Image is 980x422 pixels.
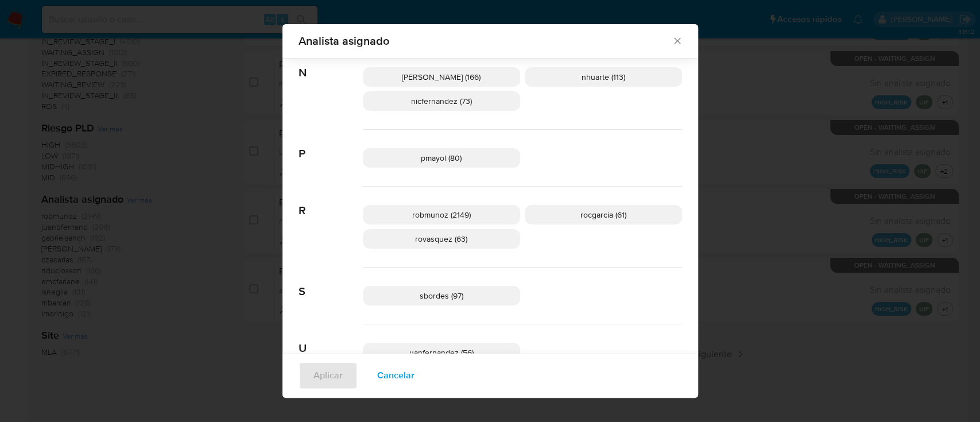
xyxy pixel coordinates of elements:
[420,290,463,301] span: sbordes (97)
[299,49,363,80] span: N
[411,95,472,107] span: nicfernandez (73)
[363,229,520,249] div: rovasquez (63)
[580,209,626,220] span: rocgarcia (61)
[421,152,462,164] span: pmayol (80)
[412,209,471,220] span: robmunoz (2149)
[672,35,682,45] button: Cerrar
[299,268,363,299] span: S
[415,233,467,245] span: rovasquez (63)
[363,343,520,362] div: uanfernandez (56)
[525,205,682,224] div: rocgarcia (61)
[363,91,520,111] div: nicfernandez (73)
[299,35,672,47] span: Analista asignado
[409,347,474,358] span: uanfernandez (56)
[299,324,363,355] span: U
[299,130,363,161] span: P
[363,205,520,224] div: robmunoz (2149)
[362,362,429,390] button: Cancelar
[582,71,625,83] span: nhuarte (113)
[402,71,481,83] span: [PERSON_NAME] (166)
[377,363,415,389] span: Cancelar
[363,148,520,168] div: pmayol (80)
[363,286,520,305] div: sbordes (97)
[299,187,363,218] span: R
[525,67,682,87] div: nhuarte (113)
[363,67,520,87] div: [PERSON_NAME] (166)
